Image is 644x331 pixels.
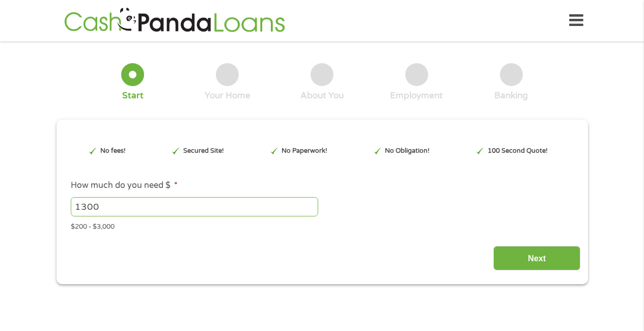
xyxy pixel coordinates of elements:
div: Employment [390,90,443,101]
label: How much do you need $ [71,180,178,191]
p: Secured Site! [183,146,224,156]
img: GetLoanNow Logo [61,6,288,35]
input: Next [493,246,580,271]
p: 100 Second Quote! [488,146,548,156]
p: No Obligation! [385,146,430,156]
div: $200 - $3,000 [71,218,573,232]
p: No fees! [100,146,126,156]
div: About You [300,90,344,101]
div: Your Home [205,90,250,101]
div: Banking [494,90,528,101]
div: Start [122,90,144,101]
p: No Paperwork! [282,146,327,156]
